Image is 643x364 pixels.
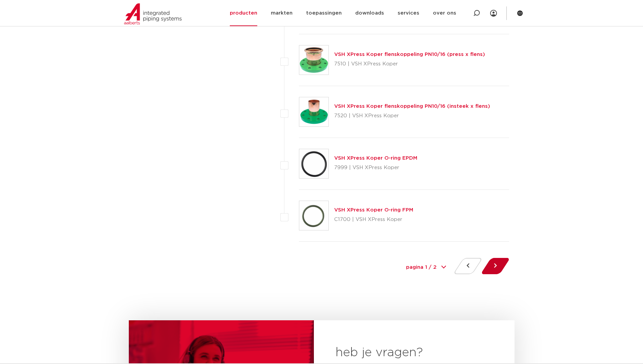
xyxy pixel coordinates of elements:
[299,97,328,126] img: Thumbnail for VSH XPress Koper flenskoppeling PN10/16 (insteek x flens)
[334,110,490,121] p: 7520 | VSH XPress Koper
[334,59,485,69] p: 7510 | VSH XPress Koper
[334,214,413,225] p: C1700 | VSH XPress Koper
[299,149,328,178] img: Thumbnail for VSH XPress Koper O-ring EPDM
[299,45,328,75] img: Thumbnail for VSH XPress Koper flenskoppeling PN10/16 (press x flens)
[334,207,413,213] a: VSH XPress Koper O-ring FPM
[334,52,485,57] a: VSH XPress Koper flenskoppeling PN10/16 (press x flens)
[299,201,328,230] img: Thumbnail for VSH XPress Koper O-ring FPM
[336,345,493,361] h2: heb je vragen?
[334,162,417,173] p: 7999 | VSH XPress Koper
[334,104,490,109] a: VSH XPress Koper flenskoppeling PN10/16 (insteek x flens)
[334,156,417,161] a: VSH XPress Koper O-ring EPDM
